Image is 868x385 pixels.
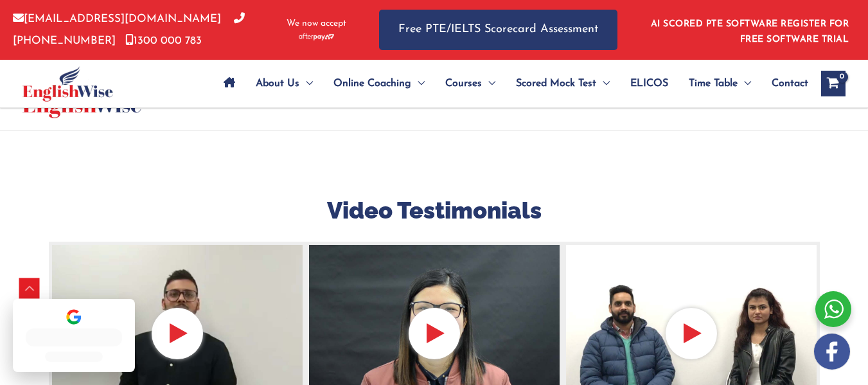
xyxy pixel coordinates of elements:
span: Courses [445,61,482,106]
span: Menu Toggle [596,61,610,106]
nav: Site Navigation: Main Menu [213,61,808,106]
a: Scored Mock TestMenu Toggle [506,61,620,106]
a: [PHONE_NUMBER] [13,13,245,46]
a: Time TableMenu Toggle [678,61,761,106]
a: Contact [761,61,808,106]
span: Scored Mock Test [516,61,596,106]
img: cropped-ew-logo [22,66,113,102]
img: Afterpay-Logo [299,33,334,40]
a: Online CoachingMenu Toggle [323,61,435,106]
aside: Header Widget 1 [643,9,855,51]
span: Menu Toggle [738,61,751,106]
a: CoursesMenu Toggle [435,61,506,106]
span: Online Coaching [333,61,411,106]
a: Free PTE/IELTS Scorecard Assessment [379,10,617,50]
a: ELICOS [620,61,678,106]
span: Contact [772,61,808,106]
a: View Shopping Cart, empty [821,71,846,96]
a: [EMAIL_ADDRESS][DOMAIN_NAME] [13,13,221,24]
span: Menu Toggle [482,61,495,106]
a: 1300 000 783 [125,35,202,46]
span: Menu Toggle [299,61,313,106]
a: About UsMenu Toggle [245,61,323,106]
span: About Us [256,61,299,106]
span: Time Table [689,61,738,106]
span: We now accept [287,17,346,30]
img: white-facebook.png [814,334,850,370]
span: Menu Toggle [411,61,425,106]
span: ELICOS [630,61,668,106]
a: AI SCORED PTE SOFTWARE REGISTER FOR FREE SOFTWARE TRIAL [651,19,849,44]
h2: Video Testimonials [49,195,820,226]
